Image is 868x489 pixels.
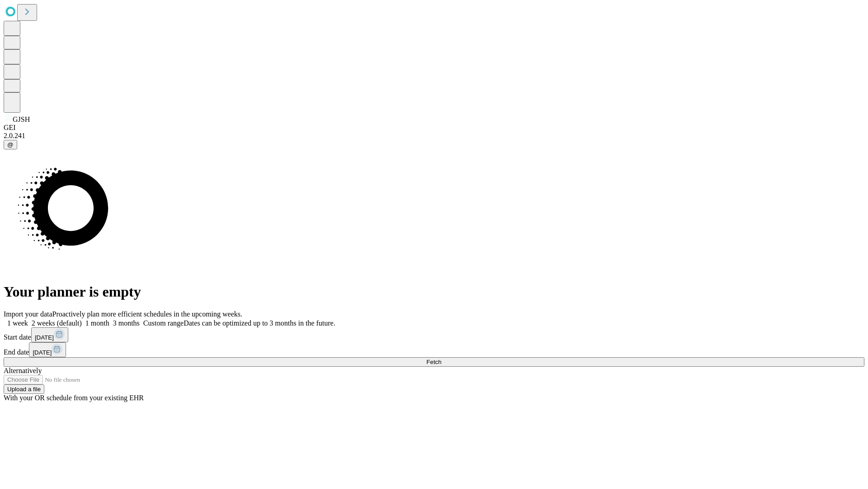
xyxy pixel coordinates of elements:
button: @ [4,140,17,149]
button: [DATE] [31,327,68,342]
button: [DATE] [29,342,66,357]
span: [DATE] [35,334,54,341]
span: 2 weeks (default) [32,319,82,327]
span: Proactively plan more efficient schedules in the upcoming weeks. [52,310,242,318]
span: Import your data [4,310,52,318]
span: [DATE] [33,349,52,356]
span: GJSH [13,115,30,123]
div: End date [4,342,864,357]
span: With your OR schedule from your existing EHR [4,394,144,402]
span: Dates can be optimized up to 3 months in the future. [184,319,335,327]
span: 3 months [113,319,140,327]
div: Start date [4,327,864,342]
span: Fetch [426,359,441,365]
div: GEI [4,124,864,132]
button: Upload a file [4,384,44,394]
span: 1 week [7,319,28,327]
span: Alternatively [4,367,42,374]
span: @ [7,141,14,148]
div: 2.0.241 [4,132,864,140]
h1: Your planner is empty [4,283,864,300]
span: 1 month [85,319,109,327]
button: Fetch [4,357,864,367]
span: Custom range [143,319,184,327]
